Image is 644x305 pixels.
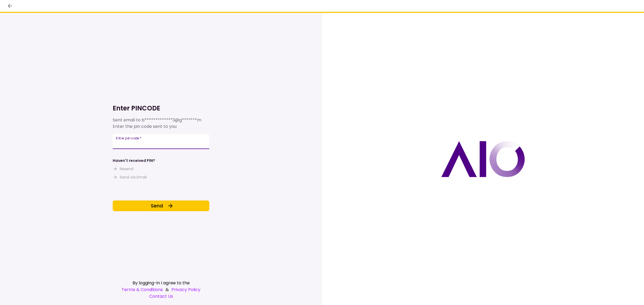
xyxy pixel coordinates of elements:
[151,202,163,209] span: Send
[113,174,147,180] button: Send via Email
[113,158,155,163] div: Haven't received PIN?
[122,286,163,293] a: Terms & Conditions
[113,166,133,172] button: Resend
[113,280,209,286] div: By logging-in I agree to the
[113,286,209,293] div: &
[113,293,209,300] a: Contact Us
[113,117,209,130] div: Sent email to Enter the pin code sent to you
[171,286,200,293] a: Privacy Policy
[5,1,14,10] button: back
[116,136,141,140] label: Enter pin code
[113,104,209,113] h1: Enter PINCODE
[113,200,209,211] button: Send
[441,141,525,177] img: AIO logo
